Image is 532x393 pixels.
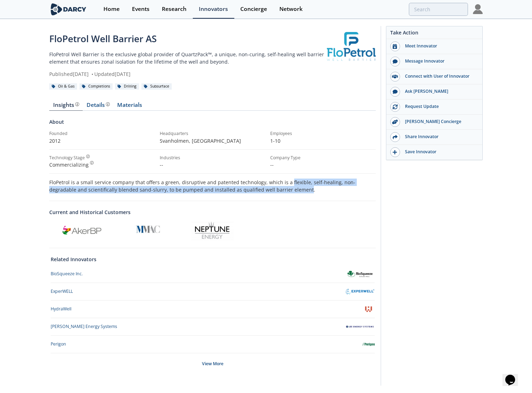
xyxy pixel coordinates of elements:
div: Innovators [199,6,228,12]
div: View More [51,353,375,374]
div: About [49,118,376,130]
div: ExperWELL [51,288,73,295]
img: information.svg [75,102,79,106]
img: Perigon [362,338,375,350]
div: Home [103,6,120,12]
img: Lee Energy Systems [345,324,375,329]
div: Company Type [270,155,376,161]
span: • [90,71,94,77]
img: Profile [473,4,483,14]
a: BioSqueeze Inc. BioSqueeze Inc. [51,268,375,280]
div: Message Innovator [400,58,479,64]
p: FloPetrol Well Barrier is the exclusive global provider of QuartzPack™, a unique, non-curing, sel... [49,51,327,65]
div: Founded [49,130,155,137]
div: HydraWell [51,306,71,312]
button: Save Innovator [386,145,482,160]
div: Share Innovator [400,134,479,140]
div: Research [162,6,186,12]
div: Employees [270,130,376,137]
div: Details [87,102,110,108]
div: Network [279,6,303,12]
div: Ask [PERSON_NAME] [400,88,479,95]
div: Save Innovator [400,149,479,155]
img: Neptune Energy [191,221,234,240]
div: Subsurface [141,83,172,90]
img: ExperWELL [345,289,375,295]
input: Advanced Search [409,3,468,16]
div: Commercializing [49,161,155,168]
div: Concierge [240,6,267,12]
p: 1-10 [270,137,376,144]
div: [PERSON_NAME] Energy Systems [51,323,117,330]
img: information.svg [106,102,110,106]
div: FloPetrol Well Barrier AS [49,32,327,46]
div: Perigon [51,341,66,347]
a: Related Innovators [51,256,96,263]
p: FloPetrol is a small service company that offers a green, disruptive and patented technology, whi... [49,179,376,193]
p: 2012 [49,137,155,144]
div: [PERSON_NAME] Concierge [400,118,479,125]
img: logo-wide.svg [49,3,88,15]
iframe: chat widget [502,365,525,386]
p: -- [160,161,265,168]
a: Details [83,102,113,111]
div: Insights [53,102,79,108]
a: Current and Historical Customers [49,208,376,216]
div: Oil & Gas [49,83,77,90]
div: Drilling [115,83,139,90]
div: Connect with User of Innovator [400,73,479,79]
div: BioSqueeze Inc. [51,271,83,277]
a: [PERSON_NAME] Energy Systems Lee Energy Systems [51,321,375,333]
img: information.svg [90,161,94,165]
div: Take Action [386,29,482,39]
img: AkerBP [60,225,104,236]
a: Perigon Perigon [51,338,375,350]
div: Industries [160,155,265,161]
a: HydraWell HydraWell [51,303,375,315]
img: BioSqueeze Inc. [345,269,375,279]
a: Insights [49,102,83,111]
div: Completions [80,83,113,90]
img: ASA Analytics [133,221,161,240]
div: Headquarters [160,130,265,137]
img: information.svg [86,155,90,159]
p: -- [270,161,376,168]
div: Events [132,6,150,12]
a: ExperWELL ExperWELL [51,285,375,298]
p: Svanholmen , [GEOGRAPHIC_DATA] [160,137,265,144]
div: Request Update [400,103,479,110]
div: Technology Stage [49,155,85,161]
div: Published [DATE] Updated [DATE] [49,70,327,78]
a: Materials [113,102,146,111]
div: Meet Innovator [400,43,479,49]
img: HydraWell [362,303,375,315]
